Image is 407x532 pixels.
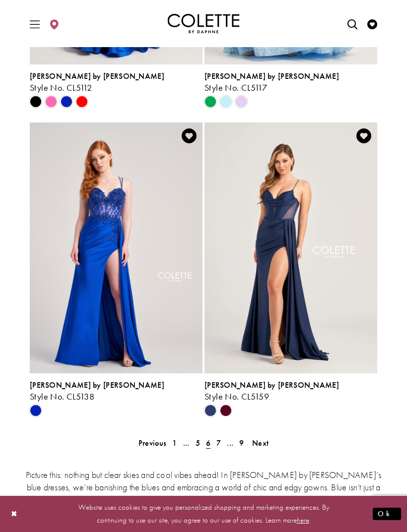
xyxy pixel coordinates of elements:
[220,405,232,416] i: Burgundy
[30,381,203,402] div: Colette by Daphne Style No. CL5138
[30,71,164,81] span: [PERSON_NAME] by [PERSON_NAME]
[204,82,267,93] span: Style No. CL5117
[27,10,42,37] span: Toggle Main Navigation Menu
[220,96,232,108] i: Light Blue
[206,438,210,448] span: 6
[71,500,336,527] p: Website uses cookies to give you personalized shopping and marketing experiences. By continuing t...
[204,381,377,402] div: Colette by Daphne Style No. CL5159
[138,438,166,448] span: Previous
[30,96,42,108] i: Black
[6,505,23,523] button: Close Dialog
[30,72,203,93] div: Colette by Daphne Style No. CL5112
[353,125,374,146] a: Add to Wishlist
[365,10,380,37] a: Visit Wishlist Page
[252,438,269,448] span: Next
[30,122,203,373] a: Visit Colette by Daphne Style No. CL5138 Page
[25,8,65,40] div: Header Menu Left. Buttons: Hamburger menu , Store Locator
[213,436,224,450] a: 7
[168,14,240,34] img: Colette by Daphne
[183,438,190,448] span: ...
[169,436,180,450] a: 1
[196,438,200,448] span: 5
[30,405,42,416] i: Royal Blue
[204,391,269,402] span: Style No. CL5159
[373,508,401,520] button: Submit Dialog
[180,436,193,450] a: ...
[168,14,240,34] a: Colette by Daphne Homepage
[30,380,164,390] span: [PERSON_NAME] by [PERSON_NAME]
[30,82,92,93] span: Style No. CL5112
[204,405,216,416] i: Navy Blue
[204,72,377,93] div: Colette by Daphne Style No. CL5117
[136,436,169,450] a: Prev Page
[345,10,360,37] a: Open Search dialog
[204,96,216,108] i: Emerald
[297,515,309,525] a: here
[30,391,94,402] span: Style No. CL5138
[172,438,177,448] span: 1
[235,96,247,108] i: Lilac
[204,380,339,390] span: [PERSON_NAME] by [PERSON_NAME]
[216,438,221,448] span: 7
[17,469,390,531] p: Picture this: nothing but clear skies and cool vibes ahead! In [PERSON_NAME] by [PERSON_NAME]’s b...
[204,122,377,373] a: Visit Colette by Daphne Style No. CL5159 Page
[239,438,244,448] span: 9
[224,436,236,450] a: ...
[249,436,271,450] a: Next Page
[227,438,233,448] span: ...
[193,436,203,450] a: 5
[179,125,200,146] a: Add to Wishlist
[47,10,62,37] a: Visit Store Locator page
[61,96,72,108] i: Royal Blue
[203,436,213,450] span: Current page
[343,8,382,40] div: Header Menu. Buttons: Search, Wishlist
[45,96,57,108] i: Pink
[204,71,339,81] span: [PERSON_NAME] by [PERSON_NAME]
[76,96,88,108] i: Red
[236,436,247,450] a: 9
